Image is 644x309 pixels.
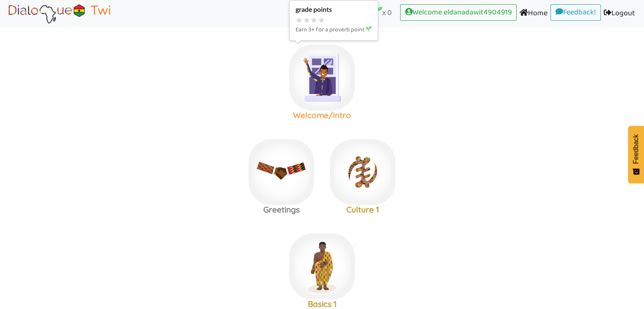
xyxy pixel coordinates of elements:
span: Feedback [632,134,640,164]
p: x 0 [373,6,392,18]
img: welcome-textile.9f7a6d7f.png [289,45,355,110]
h3: Welcome/Intro [282,110,363,120]
img: greetings.3fee7869.jpg [249,139,314,205]
a: Feedback! [550,4,601,21]
a: Welcome eldanadawit4904919 [400,4,517,21]
h3: Greetings [241,205,322,215]
div: grade points [296,6,372,14]
img: r5+QtVXYuttHLoUAAAAABJRU5ErkJggg== [346,49,359,62]
button: Feedback - Show survey [628,126,644,183]
img: r5+QtVXYuttHLoUAAAAABJRU5ErkJggg== [306,143,318,156]
a: Logout [601,4,638,23]
img: r5+QtVXYuttHLoUAAAAABJRU5ErkJggg== [387,143,400,156]
h3: Basics 1 [282,299,363,309]
h3: Culture 1 [322,205,404,215]
a: Home [517,4,550,23]
img: akan-man-gold.ebcf6999.png [289,234,355,299]
img: r5+QtVXYuttHLoUAAAAABJRU5ErkJggg== [346,238,359,251]
img: adinkra_beredum.b0fe9998.png [330,139,395,205]
img: Brand [6,3,113,24]
p: Earn 3+ for a proverb point [296,25,372,35]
